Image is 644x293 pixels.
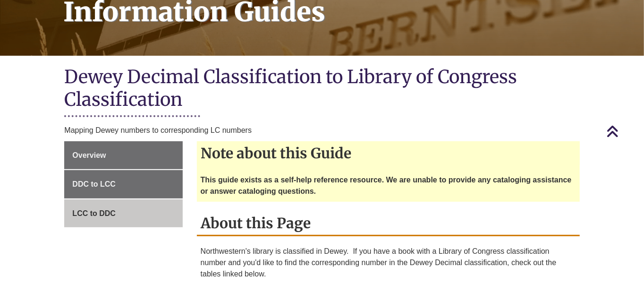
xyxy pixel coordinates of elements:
[64,126,252,134] span: Mapping Dewey numbers to corresponding LC numbers
[197,141,580,165] h2: Note about this Guide
[201,246,576,280] p: Northwestern's library is classified in Dewey. If you have a book with a Library of Congress clas...
[64,199,182,228] a: LCC to DDC
[64,141,182,170] a: Overview
[64,65,579,113] h1: Dewey Decimal Classification to Library of Congress Classification
[197,211,580,236] h2: About this Page
[72,209,116,217] span: LCC to DDC
[606,125,642,138] a: Back to Top
[64,141,182,228] div: Guide Page Menu
[72,151,106,159] span: Overview
[72,180,116,188] span: DDC to LCC
[201,176,572,195] strong: This guide exists as a self-help reference resource. We are unable to provide any cataloging assi...
[64,170,182,198] a: DDC to LCC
